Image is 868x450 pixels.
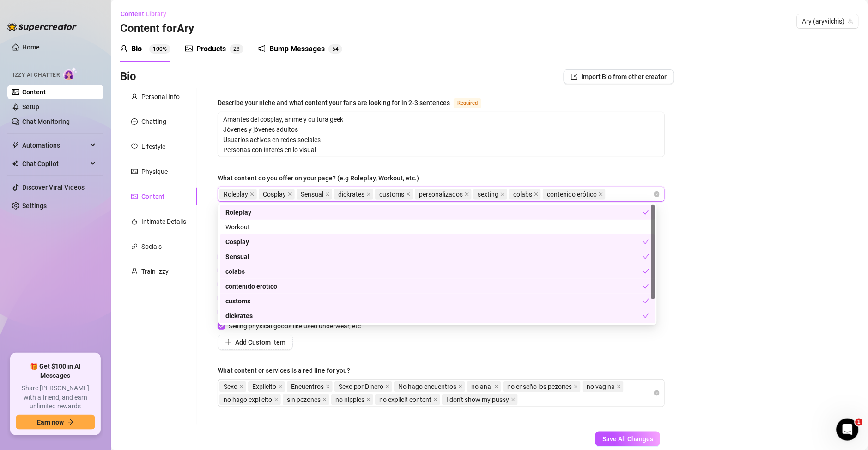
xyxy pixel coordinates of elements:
[283,394,329,405] span: sin pezones
[218,219,417,247] span: What services do you offer to fans? Requests for services not selected will be declined by the ag...
[141,191,164,202] div: Content
[583,381,624,392] span: no vagina
[220,279,655,294] div: contenido erótico
[288,192,292,197] span: close
[503,381,581,392] span: no enseño los pezones
[220,220,655,234] div: Workout
[239,384,244,389] span: close
[547,189,597,199] span: contenido erótico
[237,46,240,52] span: 8
[225,252,643,262] div: Sensual
[471,382,492,392] span: no anal
[334,189,373,200] span: dickrates
[121,10,166,18] span: Content Library
[120,21,194,36] h3: Content for Ary
[366,397,371,402] span: close
[141,92,180,102] div: Personal Info
[131,193,138,200] span: picture
[643,253,649,260] span: check
[225,222,649,232] div: Workout
[379,189,404,199] span: customs
[454,98,481,108] span: Required
[278,384,283,389] span: close
[131,268,138,275] span: experiment
[433,397,438,402] span: close
[263,189,286,199] span: Cosplay
[643,313,649,319] span: check
[326,384,330,389] span: close
[607,189,609,200] input: What content do you offer on your page? (e.g Roleplay, Workout, etc.)
[224,395,272,405] span: no hago explícito
[511,397,516,402] span: close
[13,71,60,80] span: Izzy AI Chatter
[225,339,231,345] span: plus
[287,395,321,405] span: sin pezones
[220,308,655,323] div: dickrates
[16,362,95,380] span: 🎁 Get $100 in AI Messages
[22,118,70,125] a: Chat Monitoring
[218,365,350,376] div: What content or services is a red line for you?
[643,283,649,290] span: check
[322,397,327,402] span: close
[259,189,295,200] span: Cosplay
[325,192,330,197] span: close
[331,394,373,405] span: no nipples
[219,381,246,392] span: Sexo
[250,192,255,197] span: close
[446,395,509,405] span: I don't show my pussy
[297,189,332,200] span: Sensual
[218,365,357,376] label: What content or services is a red line for you?
[513,189,532,199] span: colabs
[419,189,463,199] span: personalizados
[63,67,78,80] img: AI Chatter
[7,22,77,31] img: logo-BBDzfeDw.svg
[131,218,138,225] span: fire
[379,395,431,405] span: no explicit content
[196,43,226,55] div: Products
[415,189,472,200] span: personalizados
[149,44,170,54] sup: 100%
[16,384,95,411] span: Share [PERSON_NAME] with a friend, and earn unlimited rewards
[141,266,169,277] div: Train Izzy
[654,390,660,396] span: close-circle
[131,243,138,250] span: link
[120,69,136,84] h3: Bio
[375,394,440,405] span: no explicit content
[339,382,383,392] span: Sexo por Dinero
[509,189,541,200] span: colabs
[218,335,293,350] button: Add Custom Item
[837,419,859,441] iframe: Intercom live chat
[643,298,649,304] span: check
[220,294,655,308] div: customs
[131,93,138,100] span: user
[224,382,237,392] span: Sexo
[587,382,615,392] span: no vagina
[291,382,324,392] span: Encuentros
[274,397,279,402] span: close
[599,192,603,197] span: close
[22,156,88,171] span: Chat Copilot
[802,14,853,28] span: Ary (aryvilchis)
[225,281,643,291] div: contenido erótico
[141,166,168,177] div: Physique
[120,6,174,21] button: Content Library
[269,43,325,55] div: Bump Messages
[564,69,674,84] button: Import Bio from other creator
[595,432,660,446] button: Save All Changes
[218,98,450,108] div: Describe your niche and what content your fans are looking for in 2-3 sentences
[643,209,649,216] span: check
[131,168,138,175] span: idcard
[617,384,621,389] span: close
[534,192,539,197] span: close
[141,241,162,252] div: Socials
[141,216,186,227] div: Intimate Details
[581,73,667,80] span: Import Bio from other creator
[22,88,46,96] a: Content
[494,384,499,389] span: close
[233,46,237,52] span: 2
[252,382,276,392] span: Explicito
[67,419,74,425] span: arrow-right
[225,311,643,321] div: dickrates
[335,46,339,52] span: 4
[574,384,578,389] span: close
